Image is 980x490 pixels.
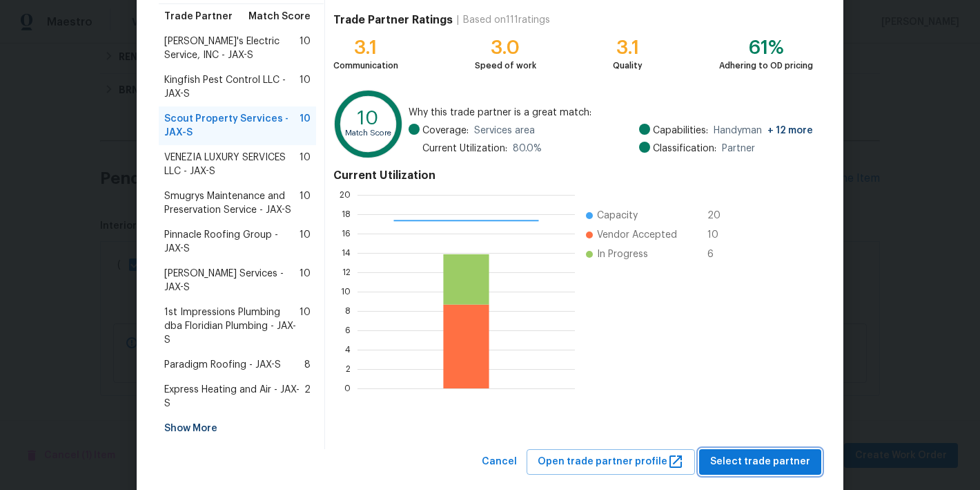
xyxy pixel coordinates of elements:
[164,73,300,101] span: Kingfish Pest Control LLC - JAX-S
[527,449,695,475] button: Open trade partner profile
[342,268,351,276] text: 12
[463,13,550,27] div: Based on 111 ratings
[719,59,813,73] div: Adhering to OD pricing
[164,189,300,217] span: Smugrys Maintenance and Preservation Service - JAX-S
[346,365,351,373] text: 2
[345,326,351,334] text: 6
[164,305,300,347] span: 1st Impressions Plumbing dba Floridian Plumbing - JAX-S
[597,228,677,242] span: Vendor Accepted
[722,142,755,156] span: Partner
[719,41,813,55] div: 61%
[707,247,729,261] span: 6
[422,124,469,138] span: Coverage:
[164,151,300,178] span: VENEZIA LUXURY SERVICES LLC - JAX-S
[707,209,729,223] span: 20
[357,109,379,128] text: 10
[653,124,708,138] span: Capabilities:
[164,267,300,294] span: [PERSON_NAME] Services - JAX-S
[333,41,398,55] div: 3.1
[767,126,813,135] span: + 12 more
[300,73,311,101] span: 10
[653,142,716,156] span: Classification:
[597,247,648,261] span: In Progress
[342,249,351,257] text: 14
[341,288,351,296] text: 10
[164,112,300,140] span: Scout Property Services - JAX-S
[345,346,351,354] text: 4
[333,169,813,182] h4: Current Utilization
[613,59,643,73] div: Quality
[707,228,729,242] span: 10
[300,112,311,140] span: 10
[300,228,311,256] span: 10
[476,449,522,475] button: Cancel
[164,358,281,372] span: Paradigm Roofing - JAX-S
[300,151,311,178] span: 10
[342,210,351,218] text: 18
[475,41,536,55] div: 3.0
[159,416,316,441] div: Show More
[300,267,311,294] span: 10
[248,10,311,23] span: Match Score
[340,191,351,199] text: 20
[453,13,463,27] div: |
[513,142,542,156] span: 80.0 %
[699,449,821,475] button: Select trade partner
[333,13,453,27] h4: Trade Partner Ratings
[613,41,643,55] div: 3.1
[333,59,398,73] div: Communication
[409,106,813,120] span: Why this trade partner is a great match:
[300,35,311,62] span: 10
[304,383,311,411] span: 2
[482,453,517,471] span: Cancel
[164,383,304,411] span: Express Heating and Air - JAX-S
[304,358,311,372] span: 8
[474,124,535,138] span: Services area
[164,10,233,23] span: Trade Partner
[345,307,351,315] text: 8
[300,305,311,347] span: 10
[714,124,813,138] span: Handyman
[475,59,536,73] div: Speed of work
[345,129,391,137] text: Match Score
[342,229,351,238] text: 16
[422,142,507,156] span: Current Utilization:
[300,189,311,217] span: 10
[164,228,300,256] span: Pinnacle Roofing Group - JAX-S
[597,209,638,223] span: Capacity
[710,453,810,471] span: Select trade partner
[164,35,300,62] span: [PERSON_NAME]'s Electric Service, INC - JAX-S
[538,453,684,471] span: Open trade partner profile
[344,384,351,393] text: 0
